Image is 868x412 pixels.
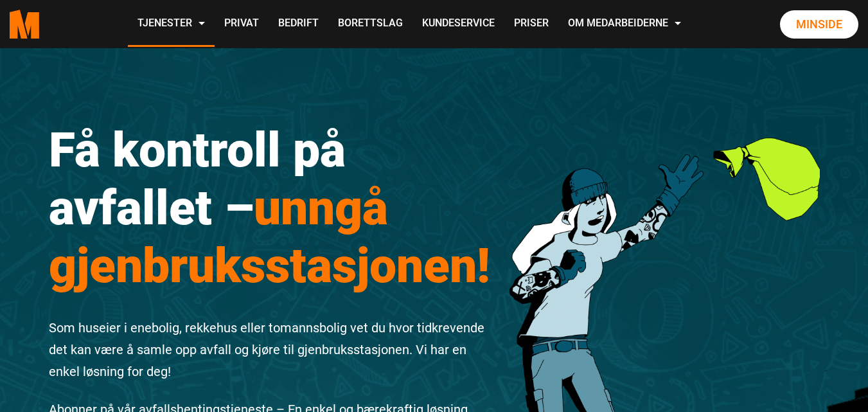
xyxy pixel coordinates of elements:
[780,10,858,39] a: Minside
[49,179,490,294] span: unngå gjenbruksstasjonen!
[504,1,558,47] a: Priser
[128,1,215,47] a: Tjenester
[49,121,491,294] h1: Få kontroll på avfallet –
[215,1,269,47] a: Privat
[412,1,504,47] a: Kundeservice
[328,1,412,47] a: Borettslag
[49,317,491,382] p: Som huseier i enebolig, rekkehus eller tomannsbolig vet du hvor tidkrevende det kan være å samle ...
[558,1,691,47] a: Om Medarbeiderne
[269,1,328,47] a: Bedrift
